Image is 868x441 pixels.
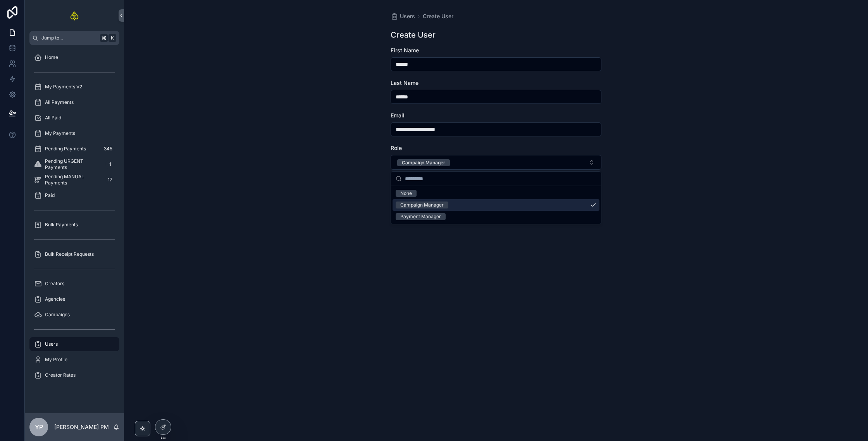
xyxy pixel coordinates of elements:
a: My Payments [29,126,119,140]
button: Select Button [391,155,601,170]
span: Bulk Receipt Requests [45,251,94,257]
h1: Create User [391,29,436,40]
span: First Name [391,47,419,53]
div: 17 [105,175,115,184]
a: Paid [29,188,119,202]
span: K [109,35,115,41]
span: Role [391,145,402,151]
div: None [400,190,412,197]
a: Pending Payments345 [29,142,119,156]
span: All Payments [45,99,74,105]
button: Jump to...K [29,31,119,45]
div: scrollable content [25,45,124,392]
span: Creator Rates [45,372,76,378]
a: Agencies [29,292,119,306]
div: Campaign Manager [402,159,445,166]
span: Creators [45,281,64,287]
a: Pending MANUAL Payments17 [29,173,119,187]
span: Users [400,12,415,20]
a: My Payments V2 [29,80,119,94]
a: Users [391,12,415,20]
span: Pending MANUAL Payments [45,174,102,186]
a: Create User [423,12,453,20]
span: My Payments V2 [45,84,82,90]
span: Jump to... [41,35,97,41]
a: Pending URGENT Payments1 [29,157,119,171]
a: Bulk Receipt Requests [29,247,119,261]
img: App logo [70,9,79,22]
div: Payment Manager [400,213,441,220]
span: Agencies [45,296,65,302]
span: Campaigns [45,312,70,318]
span: Users [45,341,58,347]
div: Campaign Manager [400,202,444,208]
span: YP [35,422,43,432]
a: Creators [29,277,119,291]
a: My Profile [29,353,119,367]
span: Pending Payments [45,146,86,152]
span: Last Name [391,79,418,86]
span: Home [45,54,58,60]
a: Creator Rates [29,368,119,382]
a: All Paid [29,111,119,125]
div: 345 [102,144,115,153]
span: All Paid [45,115,61,121]
span: Bulk Payments [45,222,78,228]
p: [PERSON_NAME] PM [54,423,109,431]
span: Pending URGENT Payments [45,158,102,171]
span: Email [391,112,405,119]
div: Suggestions [391,186,601,224]
div: 1 [105,160,115,169]
span: Paid [45,192,55,198]
a: Bulk Payments [29,218,119,232]
a: Campaigns [29,308,119,322]
a: All Payments [29,95,119,109]
a: Home [29,50,119,64]
span: My Payments [45,130,75,136]
a: Users [29,337,119,351]
span: My Profile [45,357,67,363]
